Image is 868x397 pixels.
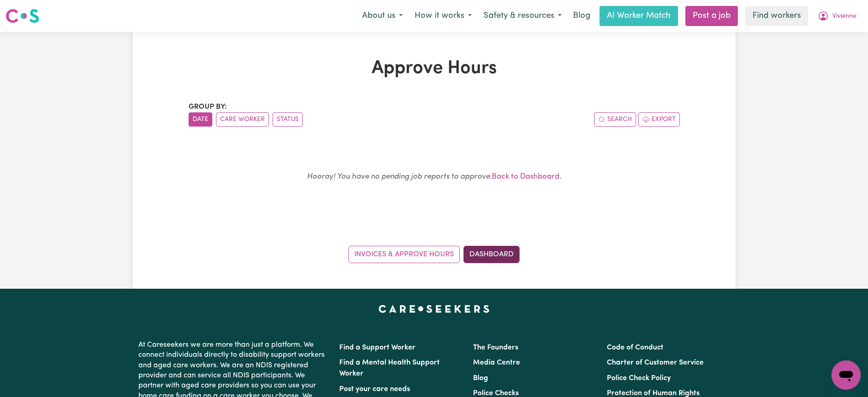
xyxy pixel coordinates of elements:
[216,112,269,127] button: sort invoices by care worker
[473,359,520,366] a: Media Centre
[568,6,596,26] a: Blog
[832,11,857,21] span: Vivienne
[685,6,738,26] a: Post a job
[607,375,671,382] a: Police Check Policy
[273,112,303,127] button: sort invoices by paid status
[189,58,680,79] h1: Approve Hours
[638,112,680,127] button: Export
[478,6,568,26] button: Safety & resources
[600,6,678,26] a: AI Worker Match
[473,375,488,382] a: Blog
[607,390,700,397] a: Protection of Human Rights
[5,5,39,26] a: Careseekers logo
[812,6,863,26] button: My Account
[5,8,39,24] img: Careseekers logo
[473,344,518,351] a: The Founders
[307,173,561,180] small: .
[379,305,489,312] a: Careseekers home page
[607,344,663,351] a: Code of Conduct
[339,386,410,393] a: Post your care needs
[473,390,519,397] a: Police Checks
[339,344,416,351] a: Find a Support Worker
[594,112,636,127] button: Search
[348,246,460,263] a: Invoices & Approve Hours
[409,6,478,26] button: How it works
[745,6,808,26] a: Find workers
[189,112,212,127] button: sort invoices by date
[831,360,861,390] iframe: Button to launch messaging window
[307,173,492,180] em: Hooray! You have no pending job reports to approve.
[607,359,704,366] a: Charter of Customer Service
[339,359,440,377] a: Find a Mental Health Support Worker
[463,246,520,263] a: Dashboard
[189,103,227,111] span: Group by:
[356,6,409,26] button: About us
[492,173,559,180] a: Back to Dashboard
